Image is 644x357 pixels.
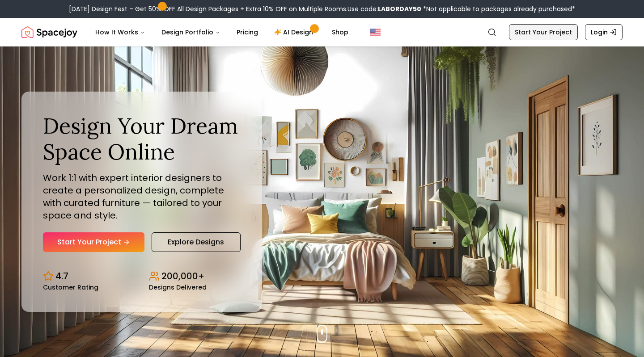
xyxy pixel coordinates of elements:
p: 4.7 [55,270,68,282]
small: Designs Delivered [149,284,207,290]
img: Spacejoy Logo [21,23,77,41]
div: Design stats [43,263,241,290]
span: *Not applicable to packages already purchased* [421,4,575,13]
a: Explore Designs [152,232,241,252]
span: Use code: [347,4,421,13]
a: Pricing [229,23,265,41]
a: Start Your Project [43,232,144,252]
a: Start Your Project [509,24,578,40]
nav: Main [88,23,356,41]
a: Spacejoy [21,23,77,41]
p: 200,000+ [161,270,204,282]
h1: Design Your Dream Space Online [43,113,241,164]
a: Login [585,24,623,40]
button: Design Portfolio [154,23,228,41]
a: Shop [325,23,356,41]
small: Customer Rating [43,284,98,290]
button: How It Works [88,23,153,41]
p: Work 1:1 with expert interior designers to create a personalized design, complete with curated fu... [43,172,241,222]
img: United States [370,27,381,38]
nav: Global [21,18,623,46]
a: AI Design [267,23,323,41]
div: [DATE] Design Fest – Get 50% OFF All Design Packages + Extra 10% OFF on Multiple Rooms. [69,4,575,13]
b: LABORDAY50 [378,4,421,13]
